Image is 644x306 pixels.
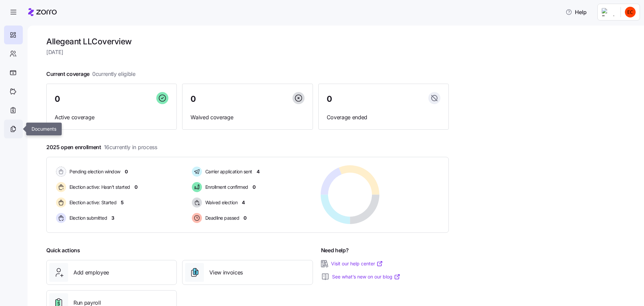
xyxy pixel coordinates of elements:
span: Quick actions [46,246,80,255]
span: 4 [257,168,260,175]
span: Waived election [203,199,238,206]
img: Employer logo [602,8,615,16]
button: Help [560,5,592,19]
span: View invoices [209,268,243,277]
img: cc97166a80db72ba115bf250c5d9a898 [625,7,636,17]
span: 0 [253,184,256,190]
span: 0 [55,95,60,103]
span: Help [566,8,587,16]
span: 2025 open enrollment [46,143,157,151]
span: Add employee [73,268,109,277]
span: Enrollment confirmed [203,184,248,190]
span: Election active: Hasn't started [67,184,130,190]
span: 0 [135,184,138,190]
span: Waived coverage [191,113,304,122]
span: Election active: Started [67,199,116,206]
span: Carrier application sent [203,168,252,175]
span: 0 [327,95,332,103]
a: See what’s new on our blog [332,273,400,280]
a: Visit our help center [331,260,383,267]
h1: Allegeant LLC overview [46,36,449,47]
span: [DATE] [46,48,449,56]
span: 5 [121,199,124,206]
span: 0 [125,168,128,175]
span: Deadline passed [203,215,239,221]
span: Need help? [321,246,349,255]
span: 0 [244,215,247,221]
span: 0 [191,95,196,103]
span: Election submitted [67,215,107,221]
span: Pending election window [67,168,120,175]
span: Active coverage [55,113,168,122]
span: Coverage ended [327,113,440,122]
span: Current coverage [46,70,136,78]
span: 4 [242,199,245,206]
span: 16 currently in process [104,143,157,151]
span: 3 [111,215,114,221]
span: 0 currently eligible [92,70,136,78]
